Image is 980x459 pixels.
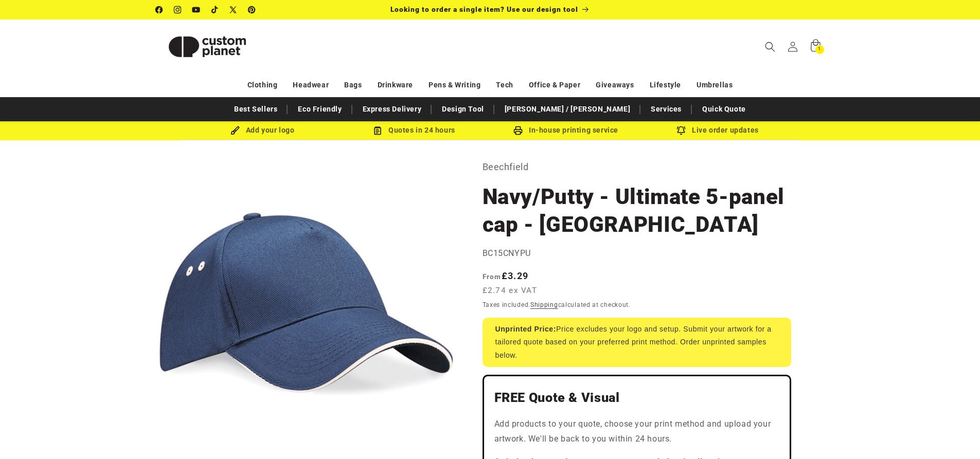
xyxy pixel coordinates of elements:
[676,126,686,135] img: Order updates
[483,272,502,281] span: From
[697,100,751,118] a: Quick Quote
[596,76,634,94] a: Giveaways
[483,300,791,310] div: Taxes included. calculated at checkout.
[247,76,278,94] a: Clothing
[500,100,635,118] a: [PERSON_NAME] / [PERSON_NAME]
[156,24,259,70] img: Custom Planet
[513,126,523,135] img: In-house printing
[530,301,558,308] a: Shipping
[429,76,480,94] a: Pens & Writing
[496,76,513,94] a: Tech
[338,124,490,137] div: Quotes in 24 hours
[494,417,779,447] p: Add products to your quote, choose your print method and upload your artwork. We'll be back to yo...
[697,76,733,94] a: Umbrellas
[293,76,329,94] a: Headwear
[759,35,781,58] summary: Search
[152,20,262,74] a: Custom Planet
[378,76,413,94] a: Drinkware
[373,126,382,135] img: Order Updates Icon
[483,159,791,175] p: Beechfield
[437,100,489,118] a: Design Tool
[646,100,687,118] a: Services
[229,100,282,118] a: Best Sellers
[483,318,791,367] div: Price excludes your logo and setup. Submit your artwork for a tailored quote based on your prefer...
[490,124,642,137] div: In-house printing service
[293,100,347,118] a: Eco Friendly
[495,325,557,333] strong: Unprinted Price:
[818,45,821,54] span: 1
[483,183,791,238] h1: Navy/Putty - Ultimate 5-panel cap - [GEOGRAPHIC_DATA]
[483,270,529,281] strong: £3.29
[642,124,794,137] div: Live order updates
[650,76,681,94] a: Lifestyle
[344,76,362,94] a: Bags
[187,124,338,137] div: Add your logo
[483,285,538,297] span: £2.74 ex VAT
[529,76,580,94] a: Office & Paper
[358,100,427,118] a: Express Delivery
[390,5,578,13] span: Looking to order a single item? Use our design tool
[230,126,240,135] img: Brush Icon
[494,390,779,406] h2: FREE Quote & Visual
[483,248,531,258] span: BC15CNYPU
